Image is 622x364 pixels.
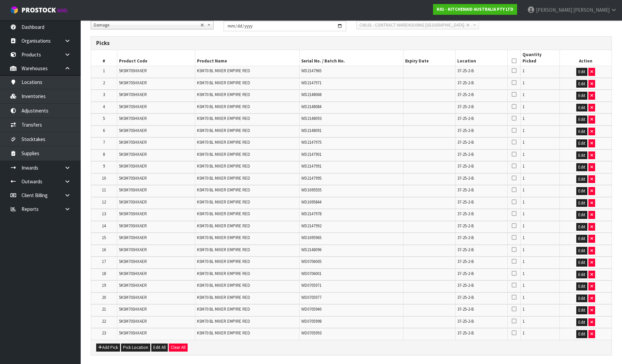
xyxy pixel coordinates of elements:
span: 37-25-2-B [457,175,474,181]
small: WMS [57,7,68,14]
span: 1 [522,235,524,240]
span: 1 [522,318,524,324]
button: Edit [576,211,587,219]
button: Pick Location [121,344,150,352]
span: KSM70 BL MIXER EMPIRE RED [197,282,250,288]
span: WD0705971 [301,282,321,288]
span: 5KSM70SHXAER [119,116,147,121]
span: KSM70 BL MIXER EMPIRE RED [197,187,250,193]
span: 37-25-2-B [457,330,474,336]
button: Edit [576,175,587,183]
span: 16 [102,247,106,253]
span: 19 [102,282,106,288]
span: WD2147971 [301,80,321,86]
span: KSM70 BL MIXER EMPIRE RED [197,116,250,121]
span: 6 [103,128,105,133]
img: cube-alt.png [10,6,18,14]
button: Edit [576,68,587,76]
span: 5KSM70SHXAER [119,247,147,253]
span: WD2147965 [301,68,321,74]
span: KSM70 BL MIXER EMPIRE RED [197,223,250,229]
span: 5KSM70SHXAER [119,318,147,324]
span: 1 [522,68,524,74]
span: WD2147978 [301,211,321,217]
span: 37-25-2-B [457,139,474,145]
span: KSM70 BL MIXER EMPIRE RED [197,92,250,97]
span: 1 [522,139,524,145]
span: 37-25-2-B [457,294,474,300]
span: WD0706005 [301,259,321,264]
button: Edit [576,282,587,290]
span: Damage [94,21,200,29]
span: KSM70 BL MIXER EMPIRE RED [197,235,250,240]
span: 5KSM70SHXAER [119,259,147,264]
span: 5KSM70SHXAER [119,151,147,157]
span: 3 [103,92,105,97]
span: 5KSM70SHXAER [119,163,147,169]
span: 37-25-2-B [457,187,474,193]
span: KSM70 BL MIXER EMPIRE RED [197,306,250,312]
button: Edit [576,163,587,171]
span: 14 [102,223,106,229]
span: WD2147995 [301,175,321,181]
span: 37-25-2-B [457,306,474,312]
span: 1 [522,282,524,288]
span: 9 [103,163,105,169]
span: [PERSON_NAME] [536,7,572,13]
span: 5KSM70SHXAER [119,104,147,109]
span: 5KSM70SHXAER [119,223,147,229]
span: 1 [522,187,524,193]
span: KSM70 BL MIXER EMPIRE RED [197,271,250,276]
span: 22 [102,318,106,324]
button: Edit [576,330,587,338]
span: 5KSM70SHXAER [119,139,147,145]
span: WD2147992 [301,223,321,229]
span: WD1695555 [301,187,321,193]
span: KSM70 BL MIXER EMPIRE RED [197,211,250,217]
span: WD0706001 [301,271,321,276]
strong: K01 - KITCHENAID AUSTRALIA PTY LTD [437,6,513,12]
span: 37-25-2-B [457,259,474,264]
button: Edit [576,223,587,231]
span: KSM70 BL MIXER EMPIRE RED [197,330,250,336]
span: 23 [102,330,106,336]
span: 1 [522,330,524,336]
button: Edit [576,128,587,136]
span: 5KSM70SHXAER [119,211,147,217]
span: 37-25-2-B [457,223,474,229]
span: 5KSM70SHXAER [119,294,147,300]
span: 5KSM70SHXAER [119,80,147,86]
span: 5KSM70SHXAER [119,306,147,312]
span: 1 [522,92,524,97]
th: Quantity Picked [520,50,559,66]
button: Edit [576,271,587,279]
th: Action [559,50,612,66]
span: 1 [522,259,524,264]
span: 1 [522,306,524,312]
input: Post Date [224,21,346,31]
span: WD2148091 [301,128,321,133]
button: Edit [576,259,587,267]
span: WD2147991 [301,163,321,169]
span: 37-25-2-B [457,199,474,205]
span: 2 [103,80,105,86]
span: 1 [522,104,524,109]
span: 1 [522,175,524,181]
span: 37-25-2-B [457,68,474,74]
span: 7 [103,139,105,145]
span: 37-25-2-B [457,163,474,169]
span: KSM70 BL MIXER EMPIRE RED [197,294,250,300]
span: 4 [103,104,105,109]
span: WD1695844 [301,199,321,205]
th: Serial No. / Batch No. [299,50,403,66]
span: 37-25-2-B [457,247,474,253]
button: Edit [576,199,587,207]
span: 37-25-2-B [457,271,474,276]
span: KSM70 BL MIXER EMPIRE RED [197,163,250,169]
span: 1 [522,128,524,133]
button: Edit [576,306,587,314]
th: Product Name [195,50,300,66]
span: 10 [102,175,106,181]
span: 5 [103,116,105,121]
th: Expiry Date [403,50,456,66]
